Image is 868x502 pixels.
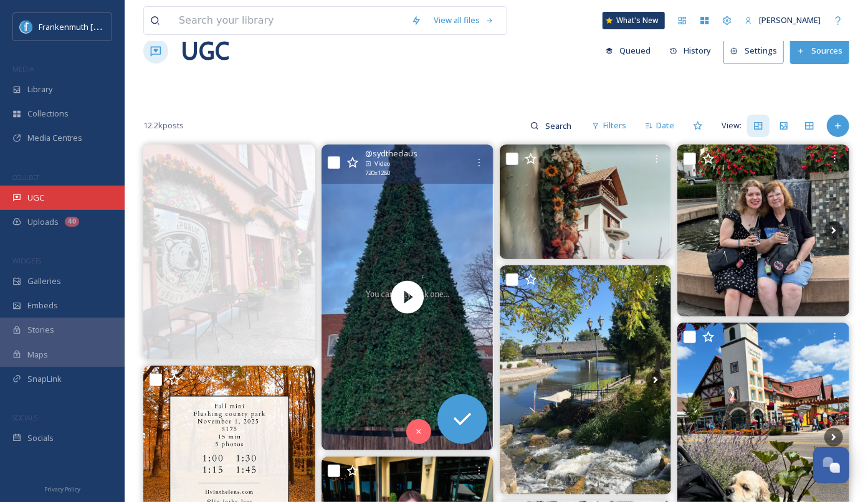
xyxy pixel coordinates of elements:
span: Collections [27,108,69,120]
button: Sources [790,38,849,64]
button: Settings [723,38,784,64]
input: Search [539,113,579,138]
span: Privacy Policy [44,485,80,493]
a: UGC [181,32,229,70]
span: SnapLink [27,373,62,385]
a: What's New [603,12,665,29]
span: Socials [27,432,54,444]
span: [PERSON_NAME] [759,14,821,26]
button: History [664,39,718,63]
button: Open Chat [813,447,849,483]
div: 40 [65,217,79,227]
img: Sunday in Frankenmuth. I took photos while the girlies shopped. 😍📸 We may not have made it into a... [500,265,672,495]
img: Canon A1 | Seattle Filmworks 200 #analogphotography #film #Frankenmuth #Michigan [500,144,672,259]
span: Video [374,159,390,168]
span: @ sydtheclaus [365,148,417,159]
a: [PERSON_NAME] [738,8,827,32]
span: Uploads [27,216,59,228]
img: thumbnail [322,144,494,450]
span: Library [27,83,52,95]
a: Settings [723,38,790,64]
span: COLLECT [12,173,39,182]
span: WIDGETS [12,256,41,265]
a: Privacy Policy [44,481,80,496]
a: View all files [427,8,500,32]
span: Filters [603,120,626,131]
a: Queued [599,39,664,63]
button: Queued [599,39,657,63]
span: Date [656,120,674,131]
span: Galleries [27,275,61,287]
span: Frankenmuth [US_STATE] [39,21,133,32]
span: Maps [27,349,48,361]
a: History [664,39,724,63]
span: 720 x 1280 [365,169,390,178]
span: Stories [27,324,54,336]
span: Embeds [27,300,58,311]
span: Media Centres [27,132,82,144]
span: MEDIA [12,64,34,73]
input: Search your library [173,7,405,34]
span: UGC [27,192,44,204]
img: "C-O-F-F-E-E coffee is not [definitely] for me!" Mom and I always sing that song🥰 ☕️Happy Nationa... [677,144,849,316]
img: 🍷✨ Taste the cozy flavors of fall with a wine tasting from Cherry Republic! Stop into our Franken... [143,144,315,359]
span: 12.2k posts [143,120,184,131]
span: SOCIALS [12,413,37,422]
video: Impossible to pick ✋🏼 That’s why each room has it’s own theme! What are yours? These will be mine... [322,144,494,450]
img: Social%20Media%20PFP%202025.jpg [20,21,32,33]
span: View: [722,120,742,131]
